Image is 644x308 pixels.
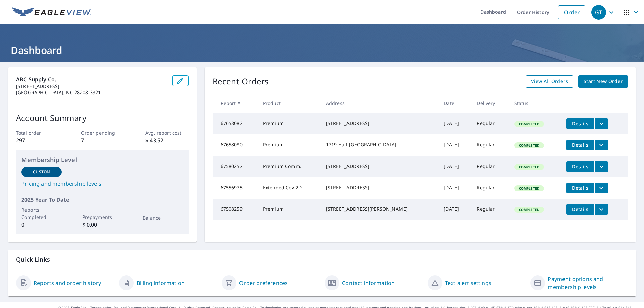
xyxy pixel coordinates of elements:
[471,93,508,113] th: Delivery
[594,140,608,150] button: filesDropdownBtn-67658080
[566,204,594,215] button: detailsBtn-67508259
[213,93,258,113] th: Report #
[213,156,258,177] td: 67580257
[438,93,471,113] th: Date
[558,5,585,19] a: Order
[213,75,269,88] p: Recent Orders
[594,118,608,129] button: filesDropdownBtn-67658082
[16,89,167,96] p: [GEOGRAPHIC_DATA], NC 28208-3321
[594,161,608,172] button: filesDropdownBtn-67580257
[33,169,50,175] p: Custom
[526,75,573,88] a: View All Orders
[438,177,471,199] td: [DATE]
[213,113,258,134] td: 67658082
[591,5,606,20] div: GT
[258,93,321,113] th: Product
[16,75,167,83] p: ABC Supply Co.
[16,83,167,89] p: [STREET_ADDRESS]
[326,163,433,170] div: [STREET_ADDRESS]
[594,204,608,215] button: filesDropdownBtn-67508259
[213,134,258,156] td: 67658080
[258,134,321,156] td: Premium
[578,75,628,88] a: Start New Order
[213,199,258,220] td: 67508259
[570,206,590,212] span: Details
[570,185,590,191] span: Details
[515,207,543,212] span: Completed
[445,279,491,287] a: Text alert settings
[515,165,543,169] span: Completed
[471,156,508,177] td: Regular
[570,120,590,127] span: Details
[438,199,471,220] td: [DATE]
[82,221,122,229] p: $ 0.00
[258,156,321,177] td: Premium Comm.
[326,141,433,148] div: 1719 Half [GEOGRAPHIC_DATA]
[137,279,185,287] a: Billing information
[213,177,258,199] td: 67556975
[566,140,594,150] button: detailsBtn-67658080
[258,177,321,199] td: Extended Cov 2D
[239,279,288,287] a: Order preferences
[584,77,623,86] span: Start New Order
[548,275,628,291] a: Payment options and membership levels
[326,120,433,127] div: [STREET_ADDRESS]
[81,129,124,136] p: Order pending
[145,136,188,144] p: $ 43.52
[21,155,183,164] p: Membership Level
[471,134,508,156] td: Regular
[566,183,594,193] button: detailsBtn-67556975
[321,93,438,113] th: Address
[34,279,101,287] a: Reports and order history
[566,118,594,129] button: detailsBtn-67658082
[143,214,183,221] p: Balance
[566,161,594,172] button: detailsBtn-67580257
[342,279,395,287] a: Contact information
[258,199,321,220] td: Premium
[471,113,508,134] td: Regular
[21,221,62,229] p: 0
[471,177,508,199] td: Regular
[515,143,543,148] span: Completed
[471,199,508,220] td: Regular
[16,112,189,124] p: Account Summary
[531,77,568,86] span: View All Orders
[21,196,183,204] p: 2025 Year To Date
[12,7,91,17] img: EV Logo
[258,113,321,134] td: Premium
[515,122,543,126] span: Completed
[326,184,433,191] div: [STREET_ADDRESS]
[326,206,433,212] div: [STREET_ADDRESS][PERSON_NAME]
[570,163,590,170] span: Details
[438,156,471,177] td: [DATE]
[21,180,183,188] a: Pricing and membership levels
[81,136,124,144] p: 7
[145,129,188,136] p: Avg. report cost
[594,183,608,193] button: filesDropdownBtn-67556975
[16,136,59,144] p: 297
[82,213,122,221] p: Prepayments
[16,129,59,136] p: Total order
[509,93,561,113] th: Status
[8,43,636,57] h1: Dashboard
[16,255,628,264] p: Quick Links
[438,134,471,156] td: [DATE]
[438,113,471,134] td: [DATE]
[570,142,590,148] span: Details
[515,186,543,191] span: Completed
[21,206,62,221] p: Reports Completed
